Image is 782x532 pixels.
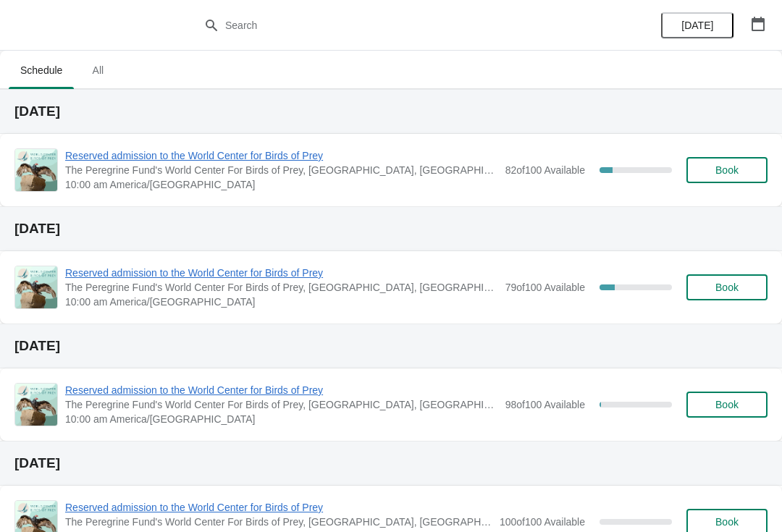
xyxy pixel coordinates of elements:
[14,339,768,353] h2: [DATE]
[65,266,498,280] span: Reserved admission to the World Center for Birds of Prey
[14,456,768,470] h2: [DATE]
[715,282,739,293] span: Book
[65,177,498,192] span: 10:00 am America/[GEOGRAPHIC_DATA]
[65,397,498,412] span: The Peregrine Fund's World Center For Birds of Prey, [GEOGRAPHIC_DATA], [GEOGRAPHIC_DATA], [US_ST...
[505,164,585,176] span: 82 of 100 Available
[686,392,768,418] button: Book
[715,164,739,176] span: Book
[715,399,739,410] span: Book
[224,12,586,38] input: Search
[15,149,57,191] img: Reserved admission to the World Center for Birds of Prey | The Peregrine Fund's World Center For ...
[505,282,585,293] span: 79 of 100 Available
[681,20,713,31] span: [DATE]
[65,383,498,397] span: Reserved admission to the World Center for Birds of Prey
[65,163,498,177] span: The Peregrine Fund's World Center For Birds of Prey, [GEOGRAPHIC_DATA], [GEOGRAPHIC_DATA], [US_ST...
[65,280,498,295] span: The Peregrine Fund's World Center For Birds of Prey, [GEOGRAPHIC_DATA], [GEOGRAPHIC_DATA], [US_ST...
[65,515,492,529] span: The Peregrine Fund's World Center For Birds of Prey, [GEOGRAPHIC_DATA], [GEOGRAPHIC_DATA], [US_ST...
[65,500,492,515] span: Reserved admission to the World Center for Birds of Prey
[9,57,74,83] span: Schedule
[65,295,498,309] span: 10:00 am America/[GEOGRAPHIC_DATA]
[14,104,768,119] h2: [DATE]
[65,412,498,426] span: 10:00 am America/[GEOGRAPHIC_DATA]
[715,516,739,528] span: Book
[65,148,498,163] span: Reserved admission to the World Center for Birds of Prey
[686,157,768,183] button: Book
[505,399,585,410] span: 98 of 100 Available
[14,221,768,236] h2: [DATE]
[15,384,57,426] img: Reserved admission to the World Center for Birds of Prey | The Peregrine Fund's World Center For ...
[15,266,57,308] img: Reserved admission to the World Center for Birds of Prey | The Peregrine Fund's World Center For ...
[661,12,733,38] button: [DATE]
[686,274,768,300] button: Book
[500,516,585,528] span: 100 of 100 Available
[80,57,116,83] span: All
